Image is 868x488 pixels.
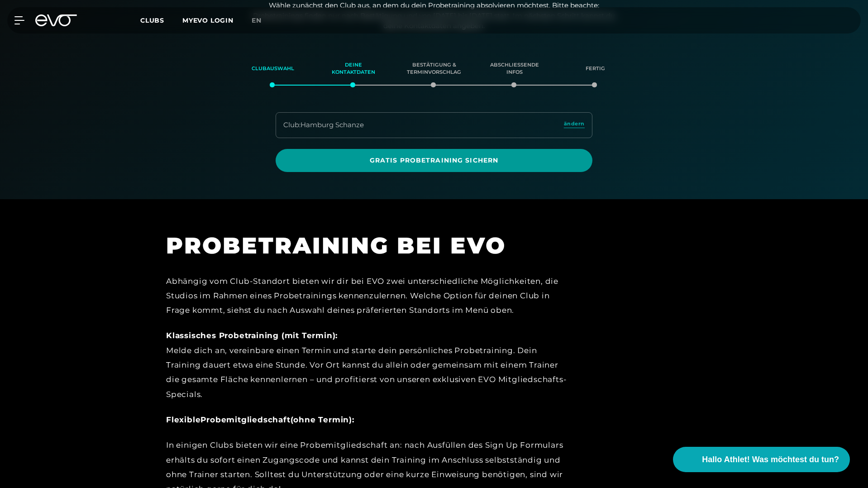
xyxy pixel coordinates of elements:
div: Abhängig vom Club-Standort bieten wir dir bei EVO zwei unterschiedliche Möglichkeiten, die Studio... [166,274,573,318]
span: Hallo Athlet! Was möchtest du tun? [702,454,839,466]
a: ändern [564,120,585,130]
span: en [252,16,262,24]
div: Clubauswahl [244,57,302,81]
div: Deine Kontaktdaten [324,57,382,81]
a: en [252,15,272,26]
div: Fertig [566,57,624,81]
strong: Klassisches Probetraining (mit Termin): [166,331,338,340]
strong: (ohne Termin): [291,415,354,424]
a: MYEVO LOGIN [182,16,234,24]
span: ändern [564,120,585,128]
span: Clubs [140,16,164,24]
a: Clubs [140,16,182,24]
span: Gratis Probetraining sichern [297,156,571,165]
div: Abschließende Infos [486,57,544,81]
div: Club : Hamburg Schanze [283,120,364,130]
a: Gratis Probetraining sichern [276,149,592,172]
strong: Probemitgliedschaft [200,415,290,424]
strong: Flexible [166,415,200,424]
h1: PROBETRAINING BEI EVO [166,231,573,260]
div: Melde dich an, vereinbare einen Termin und starte dein persönliches Probetraining. Dein Training ... [166,328,573,401]
div: Bestätigung & Terminvorschlag [405,57,463,81]
button: Hallo Athlet! Was möchtest du tun? [673,447,850,472]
